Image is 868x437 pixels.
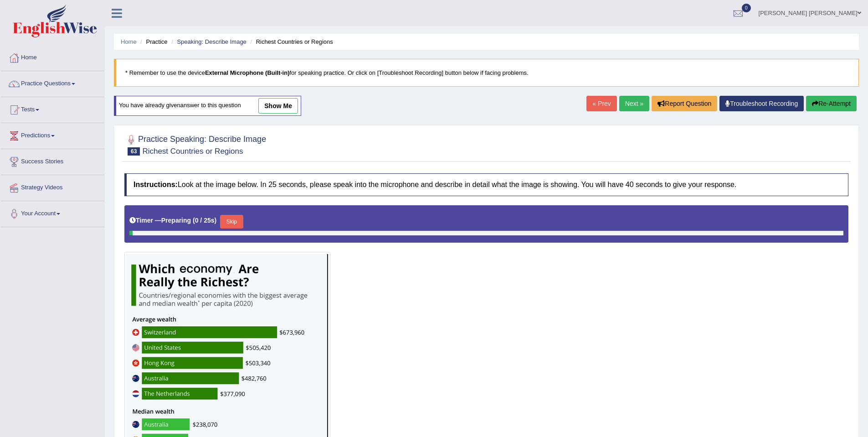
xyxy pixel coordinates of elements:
[0,149,104,172] a: Success Stories
[619,96,649,111] a: Next »
[124,173,848,196] h4: Look at the image below. In 25 seconds, please speak into the microphone and describe in detail w...
[205,69,290,76] b: External Microphone (Built-in)
[652,96,717,111] button: Report Question
[121,38,137,45] a: Home
[0,201,104,224] a: Your Account
[586,96,616,111] a: « Prev
[138,37,167,46] li: Practice
[128,147,140,156] span: 63
[193,217,195,224] b: (
[719,96,804,111] a: Troubleshoot Recording
[134,181,178,188] b: Instructions:
[248,37,333,46] li: Richest Countries or Regions
[258,98,298,114] a: show me
[0,97,104,120] a: Tests
[129,217,216,224] h5: Timer —
[124,133,266,156] h2: Practice Speaking: Describe Image
[806,96,857,111] button: Re-Attempt
[742,4,751,12] span: 0
[114,59,859,87] blockquote: * Remember to use the device for speaking practice. Or click on [Troubleshoot Recording] button b...
[215,217,217,224] b: )
[0,123,104,146] a: Predictions
[114,96,301,116] div: You have already given answer to this question
[220,215,243,229] button: Skip
[161,217,191,224] b: Preparing
[142,147,243,156] small: Richest Countries or Regions
[0,175,104,198] a: Strategy Videos
[177,38,246,45] a: Speaking: Describe Image
[0,45,104,68] a: Home
[195,217,215,224] b: 0 / 25s
[0,71,104,94] a: Practice Questions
